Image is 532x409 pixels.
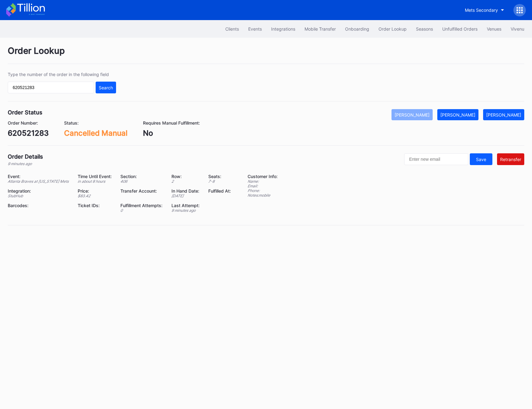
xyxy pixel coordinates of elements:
div: 9 minutes ago [171,208,201,213]
div: Order Number: [8,120,49,126]
div: Order Details [8,153,43,160]
button: Retransfer [497,153,524,165]
div: Search [99,85,113,90]
input: GT59662 [8,82,94,93]
div: [PERSON_NAME] [440,112,475,117]
div: Integration: [8,188,70,194]
div: Venues [487,26,501,32]
div: No [143,129,200,138]
div: Last Attempt: [171,203,201,208]
div: Customer Info: [248,174,278,179]
div: 406 [120,179,164,184]
button: Seasons [411,23,438,35]
div: Email: [248,184,278,188]
div: [DATE] [171,194,201,198]
div: Unfulfilled Orders [442,26,478,32]
div: Section: [120,174,164,179]
div: Mobile Transfer [305,26,336,32]
div: Integrations [271,26,295,32]
div: Type the number of the order in the following field [8,72,116,77]
button: Search [96,82,116,93]
button: Clients [221,23,244,35]
div: Atlanta Braves at [US_STATE] Mets [8,179,70,184]
div: 620521283 [8,129,49,138]
button: [PERSON_NAME] [391,109,433,120]
div: [PERSON_NAME] [395,112,430,117]
div: Cancelled Manual [64,129,128,138]
div: Order Status [8,109,42,116]
button: Mobile Transfer [300,23,340,35]
div: Onboarding [345,26,369,32]
input: Enter new email [404,153,468,165]
div: Order Lookup [8,45,524,64]
button: [PERSON_NAME] [437,109,478,120]
button: [PERSON_NAME] [483,109,524,120]
div: Ticket IDs: [78,203,113,208]
div: 9 minutes ago [8,161,43,166]
button: Save [470,153,492,165]
button: Unfulfilled Orders [438,23,482,35]
div: Events [248,26,262,32]
div: Save [476,157,486,162]
div: 7 - 8 [208,179,232,184]
div: Phone: [248,188,278,193]
div: Barcodes: [8,203,70,208]
div: 0 [120,208,164,213]
div: Seats: [208,174,232,179]
div: 2 [171,179,201,184]
button: Events [244,23,266,35]
div: Price: [78,188,113,194]
div: Fulfilled At: [208,188,232,194]
button: Integrations [266,23,300,35]
div: $ 83.42 [78,194,113,198]
div: In Hand Date: [171,188,201,194]
div: Order Lookup [378,26,407,32]
div: [PERSON_NAME] [486,112,521,117]
div: Row: [171,174,201,179]
div: Mets Secondary [465,7,498,13]
div: Fulfillment Attempts: [120,203,164,208]
div: Name: [248,179,278,184]
button: Vivenu [506,23,529,35]
div: Time Until Event: [78,174,113,179]
div: in about 8 hours [78,179,113,184]
div: Event: [8,174,70,179]
div: Retransfer [500,157,521,162]
button: Order Lookup [374,23,411,35]
button: Onboarding [340,23,374,35]
div: Clients [225,26,239,32]
div: Vivenu [511,26,524,32]
div: Status: [64,120,128,126]
div: Notes: mobile [248,193,278,198]
div: Requires Manual Fulfillment: [143,120,200,126]
div: Transfer Account: [120,188,164,194]
div: StubHub [8,194,70,198]
button: Venues [482,23,506,35]
button: Mets Secondary [460,4,509,16]
div: Seasons [416,26,433,32]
